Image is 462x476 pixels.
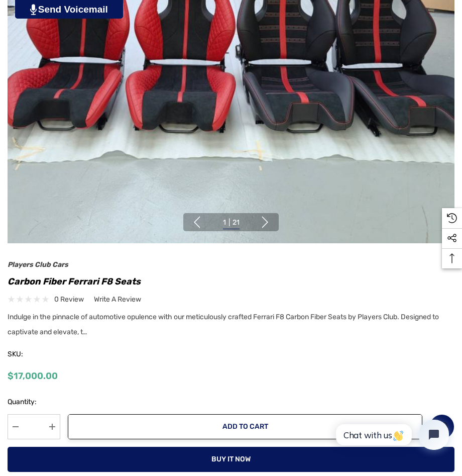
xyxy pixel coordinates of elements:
[8,313,439,336] span: Indulge in the pinnacle of automotive opulence with our meticulously crafted Ferrari F8 Carbon Fi...
[68,414,422,439] button: Add to Cart
[8,260,68,269] a: Players Club Cars
[8,370,58,382] span: $17,000.00
[442,253,462,263] svg: Top
[54,293,84,306] span: 0 review
[8,396,60,408] label: Quantity:
[8,273,454,290] h1: Carbon Fiber Ferrari F8 Seats
[259,216,271,228] button: Go to slide 2 of 21
[447,213,457,223] svg: Recently Viewed
[447,233,457,243] svg: Social Media
[94,295,141,304] span: Write a Review
[94,293,141,306] a: Write a Review
[8,447,454,472] button: Buy it now
[325,411,457,458] iframe: Tidio Chat
[191,216,203,228] button: Go to slide 21 of 21
[223,218,226,227] span: 1
[228,218,230,227] span: |
[8,347,58,361] span: SKU:
[233,218,240,227] span: 21
[223,217,240,229] button: Go to slide 1 of 21, active
[30,4,37,15] img: PjwhLS0gR2VuZXJhdG9yOiBHcmF2aXQuaW8gLS0+PHN2ZyB4bWxucz0iaHR0cDovL3d3dy53My5vcmcvMjAwMC9zdmciIHhtb...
